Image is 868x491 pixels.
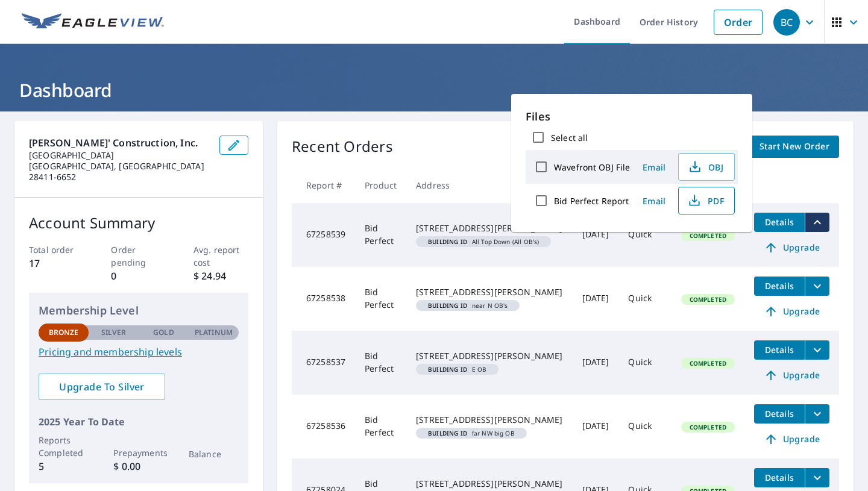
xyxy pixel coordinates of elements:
[754,430,829,449] a: Upgrade
[428,302,467,308] em: Building ID
[48,380,156,393] span: Upgrade To Silver
[678,153,735,181] button: OBJ
[573,267,619,331] td: [DATE]
[686,160,725,174] span: OBJ
[754,277,805,296] button: detailsBtn-67258538
[29,256,84,271] p: 17
[416,286,562,298] div: [STREET_ADDRESS][PERSON_NAME]
[761,216,797,228] span: Details
[805,213,829,232] button: filesDropdownBtn-67258539
[416,478,562,490] div: [STREET_ADDRESS][PERSON_NAME]
[754,302,829,321] a: Upgrade
[682,295,734,304] span: Completed
[554,161,630,173] label: Wavefront OBJ File
[761,240,822,255] span: Upgrade
[759,139,829,154] span: Start New Order
[292,136,393,158] p: Recent Orders
[761,280,797,292] span: Details
[406,167,572,203] th: Address
[618,331,671,395] td: Quick
[635,158,673,177] button: Email
[573,395,619,458] td: [DATE]
[761,368,822,383] span: Upgrade
[355,331,406,395] td: Bid Perfect
[416,222,562,234] div: [STREET_ADDRESS][PERSON_NAME]
[39,434,89,459] p: Reports Completed
[29,150,210,161] p: [GEOGRAPHIC_DATA]
[754,340,805,360] button: detailsBtn-67258537
[551,132,588,143] label: Select all
[193,269,248,283] p: $ 24.94
[682,423,734,431] span: Completed
[292,331,355,395] td: 67258537
[292,203,355,267] td: 67258539
[355,203,406,267] td: Bid Perfect
[29,212,248,234] p: Account Summary
[640,161,668,173] span: Email
[292,267,355,331] td: 67258538
[113,446,163,459] p: Prepayments
[618,395,671,458] td: Quick
[111,269,166,283] p: 0
[421,366,494,372] span: E OB
[754,366,829,385] a: Upgrade
[292,167,355,203] th: Report #
[805,277,829,296] button: filesDropdownBtn-67258538
[640,195,668,207] span: Email
[754,404,805,424] button: detailsBtn-67258536
[428,239,467,245] em: Building ID
[678,187,735,214] button: PDF
[754,238,829,257] a: Upgrade
[29,136,210,150] p: [PERSON_NAME]' Construction, Inc.
[113,459,163,474] p: $ 0.00
[153,327,174,338] p: Gold
[526,108,738,125] p: Files
[355,167,406,203] th: Product
[554,195,629,207] label: Bid Perfect Report
[573,331,619,395] td: [DATE]
[805,404,829,424] button: filesDropdownBtn-67258536
[355,395,406,458] td: Bid Perfect
[754,213,805,232] button: detailsBtn-67258539
[682,359,734,367] span: Completed
[761,344,797,355] span: Details
[39,302,239,319] p: Membership Level
[355,267,406,331] td: Bid Perfect
[754,468,805,487] button: detailsBtn-67258024
[761,408,797,419] span: Details
[421,302,515,308] span: near N OB's
[29,243,84,256] p: Total order
[195,327,233,338] p: Platinum
[761,304,822,319] span: Upgrade
[635,192,673,210] button: Email
[39,345,239,359] a: Pricing and membership levels
[750,136,839,158] a: Start New Order
[39,459,89,474] p: 5
[686,193,725,208] span: PDF
[428,366,467,372] em: Building ID
[428,430,467,436] em: Building ID
[573,203,619,267] td: [DATE]
[773,9,800,36] div: BC
[193,243,248,269] p: Avg. report cost
[189,448,239,460] p: Balance
[14,78,854,102] h1: Dashboard
[101,327,127,338] p: Silver
[416,350,562,362] div: [STREET_ADDRESS][PERSON_NAME]
[416,414,562,426] div: [STREET_ADDRESS][PERSON_NAME]
[761,472,797,483] span: Details
[618,267,671,331] td: Quick
[682,231,734,240] span: Completed
[714,10,763,35] a: Order
[29,161,210,183] p: [GEOGRAPHIC_DATA], [GEOGRAPHIC_DATA] 28411-6652
[421,239,546,245] span: All Top Down (All OB's)
[805,340,829,360] button: filesDropdownBtn-67258537
[761,432,822,446] span: Upgrade
[421,430,522,436] span: far NW big OB
[39,414,239,429] p: 2025 Year To Date
[805,468,829,487] button: filesDropdownBtn-67258024
[618,203,671,267] td: Quick
[49,327,79,338] p: Bronze
[22,13,164,31] img: EV Logo
[39,374,165,400] a: Upgrade To Silver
